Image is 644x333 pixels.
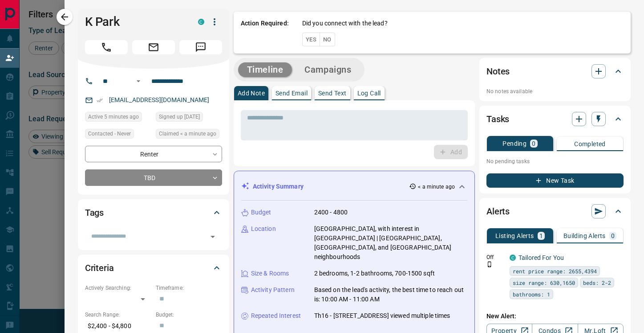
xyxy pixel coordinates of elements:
[133,76,144,86] button: Open
[85,257,222,279] div: Criteria
[495,233,534,239] p: Listing Alerts
[132,40,175,54] span: Email
[156,311,222,319] p: Budget:
[251,285,295,295] p: Activity Pattern
[539,233,543,239] p: 1
[156,112,222,124] div: Tue Aug 12 2025
[502,140,527,147] p: Pending
[251,224,276,234] p: Location
[314,208,348,217] p: 2400 - 4800
[302,33,320,46] button: Yes
[251,208,271,217] p: Budget
[85,40,128,54] span: Call
[251,269,289,278] p: Size & Rooms
[518,254,564,261] a: Tailored For You
[85,169,222,186] div: TBD
[486,61,624,82] div: Notes
[314,285,467,304] p: Based on the lead's activity, the best time to reach out is: 10:00 AM - 11:00 AM
[314,269,435,278] p: 2 bedrooms, 1-2 bathrooms, 700-1500 sqft
[486,253,504,261] p: Off
[275,90,308,96] p: Send Email
[85,206,104,220] h2: Tags
[97,97,103,103] svg: Email Verified
[198,19,204,25] div: condos.ca
[85,311,151,319] p: Search Range:
[156,284,222,292] p: Timeframe:
[156,129,222,141] div: Sat Aug 16 2025
[241,178,467,195] div: Activity Summary< a minute ago
[253,182,304,191] p: Activity Summary
[85,112,151,124] div: Sat Aug 16 2025
[85,202,222,223] div: Tags
[207,230,219,243] button: Open
[238,90,265,96] p: Add Note
[314,224,467,262] p: [GEOGRAPHIC_DATA], with interest in [GEOGRAPHIC_DATA] | [GEOGRAPHIC_DATA], [GEOGRAPHIC_DATA], and...
[583,278,611,287] span: beds: 2-2
[486,261,493,267] svg: Push Notification Only
[159,112,200,121] span: Signed up [DATE]
[314,311,450,321] p: Th16 - [STREET_ADDRESS] viewed multiple times
[85,284,151,292] p: Actively Searching:
[513,290,550,299] span: bathrooms: 1
[88,129,131,138] span: Contacted - Never
[486,64,510,78] h2: Notes
[486,112,509,126] h2: Tasks
[85,146,222,162] div: Renter
[302,19,388,28] p: Did you connect with the lead?
[510,255,516,261] div: condos.ca
[486,173,624,188] button: New Task
[532,140,535,147] p: 0
[563,233,606,239] p: Building Alerts
[85,261,114,275] h2: Criteria
[238,62,292,77] button: Timeline
[159,129,216,138] span: Claimed < a minute ago
[486,201,624,222] div: Alerts
[88,112,139,121] span: Active 5 minutes ago
[179,40,222,54] span: Message
[513,278,575,287] span: size range: 630,1650
[486,312,624,321] p: New Alert:
[357,90,381,96] p: Log Call
[318,90,347,96] p: Send Text
[251,311,301,321] p: Repeated Interest
[241,19,289,46] p: Action Required:
[611,233,615,239] p: 0
[418,183,455,191] p: < a minute ago
[320,33,335,46] button: No
[109,96,210,103] a: [EMAIL_ADDRESS][DOMAIN_NAME]
[296,62,360,77] button: Campaigns
[486,155,624,168] p: No pending tasks
[486,108,624,130] div: Tasks
[486,204,510,218] h2: Alerts
[486,87,624,95] p: No notes available
[574,141,606,147] p: Completed
[513,267,597,275] span: rent price range: 2655,4394
[85,15,185,29] h1: K Park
